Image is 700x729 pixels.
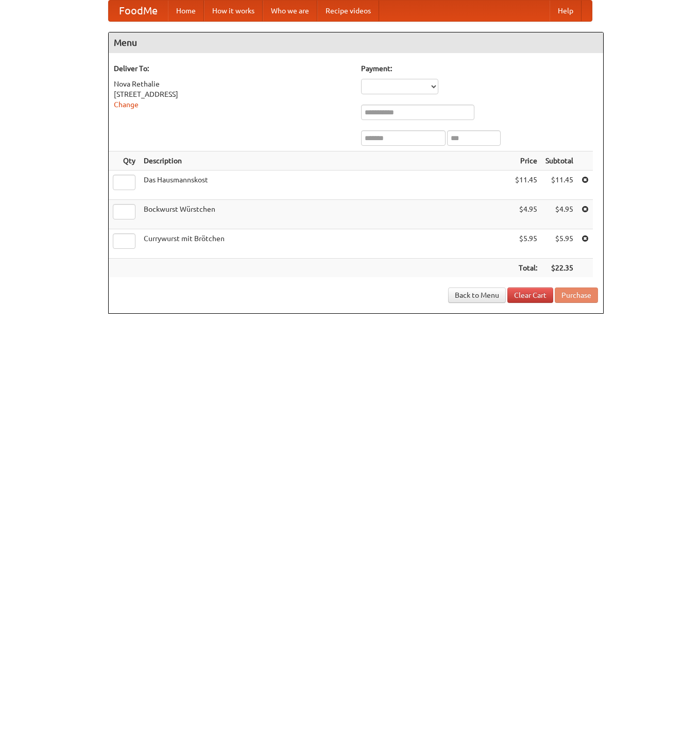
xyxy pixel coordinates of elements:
[511,171,541,200] td: $11.45
[114,89,351,99] div: [STREET_ADDRESS]
[541,229,577,259] td: $5.95
[168,1,204,21] a: Home
[511,151,541,171] th: Price
[109,32,603,53] h4: Menu
[140,171,511,200] td: Das Hausmannskost
[361,63,598,74] h5: Payment:
[541,200,577,229] td: $4.95
[541,171,577,200] td: $11.45
[140,200,511,229] td: Bockwurst Würstchen
[448,287,506,303] a: Back to Menu
[140,151,511,171] th: Description
[109,151,140,171] th: Qty
[511,229,541,259] td: $5.95
[541,151,577,171] th: Subtotal
[507,287,553,303] a: Clear Cart
[109,1,168,21] a: FoodMe
[263,1,317,21] a: Who we are
[317,1,379,21] a: Recipe videos
[550,1,582,21] a: Help
[511,200,541,229] td: $4.95
[140,229,511,259] td: Currywurst mit Brötchen
[511,259,541,278] th: Total:
[555,287,598,303] button: Purchase
[114,100,139,109] a: Change
[114,63,351,74] h5: Deliver To:
[541,259,577,278] th: $22.35
[204,1,263,21] a: How it works
[114,79,351,89] div: Nova Rethalie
